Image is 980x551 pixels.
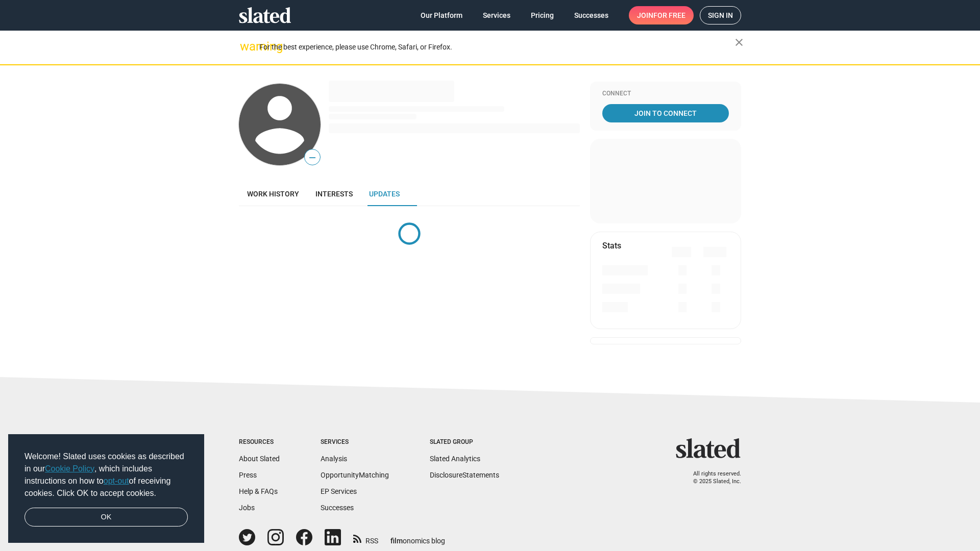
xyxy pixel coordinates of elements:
a: Press [239,471,257,479]
a: opt-out [104,477,129,485]
span: Interests [315,190,353,198]
span: Welcome! Slated uses cookies as described in our , which includes instructions on how to of recei... [24,450,188,499]
span: Join [637,6,685,24]
div: Services [321,438,389,446]
span: film [390,537,403,545]
a: Successes [321,504,354,512]
a: Jobs [239,504,255,512]
span: Work history [247,190,299,198]
a: Analysis [321,455,347,463]
a: Our Platform [412,6,471,24]
mat-card-title: Stats [602,240,621,251]
p: All rights reserved. © 2025 Slated, Inc. [682,470,741,485]
a: Slated Analytics [430,455,480,463]
span: for free [653,6,685,24]
div: For the best experience, please use Chrome, Safari, or Firefox. [259,40,735,54]
a: Updates [361,182,408,206]
div: Resources [239,438,280,446]
a: RSS [353,530,378,546]
a: Services [475,6,519,24]
mat-icon: close [733,36,745,48]
span: Updates [369,190,400,198]
a: OpportunityMatching [321,471,389,479]
a: DisclosureStatements [430,471,499,479]
a: Sign in [700,6,741,24]
span: Sign in [708,7,733,24]
span: Services [483,6,510,24]
a: Successes [566,6,617,24]
mat-icon: warning [240,40,252,53]
a: Cookie Policy [45,464,94,473]
a: dismiss cookie message [24,508,188,527]
div: cookieconsent [8,434,204,543]
a: Interests [307,182,361,206]
a: About Slated [239,455,280,463]
span: Successes [574,6,608,24]
a: Work history [239,182,307,206]
span: Join To Connect [604,104,727,122]
span: Our Platform [421,6,462,24]
a: filmonomics blog [390,528,445,546]
span: — [305,151,320,164]
a: Joinfor free [629,6,694,24]
a: Help & FAQs [239,487,278,495]
div: Connect [602,90,729,98]
a: EP Services [321,487,357,495]
a: Join To Connect [602,104,729,122]
div: Slated Group [430,438,499,446]
a: Pricing [523,6,562,24]
span: Pricing [531,6,554,24]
